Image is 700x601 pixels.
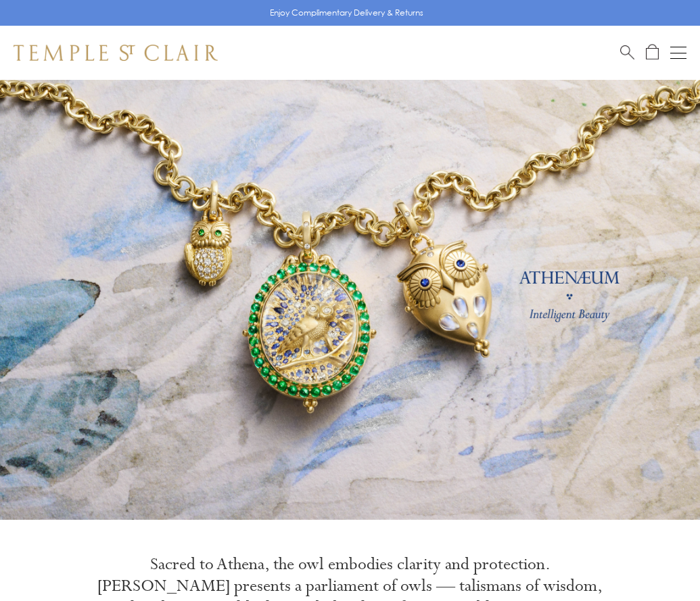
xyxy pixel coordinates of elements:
p: Enjoy Complimentary Delivery & Returns [270,6,423,20]
button: Open navigation [670,45,686,61]
a: Search [620,44,634,61]
a: Open Shopping Bag [646,44,659,61]
img: Temple St. Clair [14,45,218,61]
